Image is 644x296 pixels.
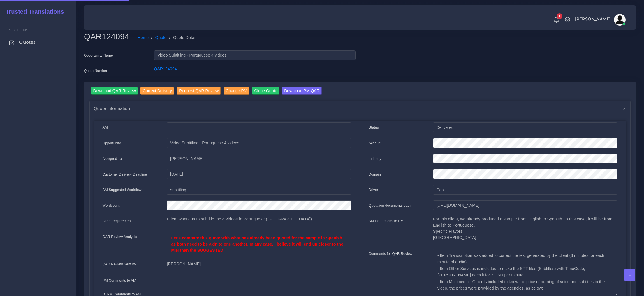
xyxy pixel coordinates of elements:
label: AM Suggested Workflow [103,187,142,192]
span: Quotes [19,39,36,45]
p: [PERSON_NAME] [167,261,351,267]
a: Quotes [4,36,71,48]
label: Client requirements [103,218,134,224]
label: Comments for QAR Review [369,251,412,256]
div: Quote information [90,101,630,116]
input: Change PM [224,87,250,95]
label: Wordcount [103,203,120,208]
img: avatar [614,14,626,26]
input: Clone Quote [252,87,280,95]
p: Client wants us to subtitle the 4 videos in Portuguese ([GEOGRAPHIC_DATA]) [167,216,351,222]
label: Quote Number [84,68,107,73]
a: QAR124094 [154,66,177,71]
span: 1 [557,13,562,19]
h2: QAR124094 [84,32,133,42]
a: 1 [551,17,562,23]
span: Quote information [94,105,130,112]
a: Quote [155,35,167,41]
label: Customer Delivery Deadline [103,172,147,177]
label: Status [369,125,379,130]
input: Request QAR Review [177,87,221,95]
label: Assigned To [103,156,122,161]
li: Quote Detail [167,35,196,41]
label: QAR Review Analysis [103,234,137,239]
input: Download QAR Review [91,87,138,95]
label: AM instructions to PM [369,218,404,224]
input: pm [167,154,351,164]
label: Opportunity Name [84,53,113,58]
span: Sections [9,28,28,32]
a: [PERSON_NAME]avatar [572,14,628,26]
label: Driver [369,187,378,192]
textarea: - Item Transcription was added to correct the text generated by the client (3 minutes for each mi... [433,249,617,295]
p: Let's compare this quote with what has already been quoted for the sample in Spanish, as both nee... [171,235,347,253]
input: Download PM QAR [282,87,322,95]
a: Home [138,35,149,41]
label: Opportunity [103,141,121,146]
label: AM [103,125,108,130]
label: QAR Review Sent by [103,262,136,267]
span: [PERSON_NAME] [575,17,611,21]
a: Trusted Translations [1,7,64,17]
label: Quotation documents path [369,203,411,208]
input: Correct Delivery [140,87,174,95]
label: Account [369,141,381,146]
h2: Trusted Translations [1,8,64,15]
label: Industry [369,156,381,161]
p: For this client, we already produced a sample from English to Spanish. In this case, it will be f... [433,216,617,241]
label: Domain [369,172,381,177]
label: PM Comments to AM [103,278,136,283]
